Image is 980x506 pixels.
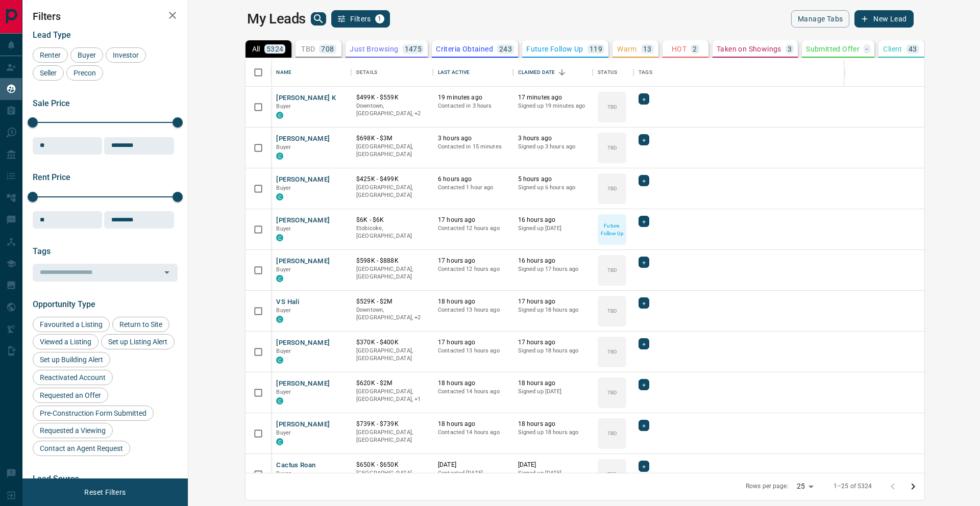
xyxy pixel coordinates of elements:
[642,94,646,104] span: +
[356,265,428,281] p: [GEOGRAPHIC_DATA], [GEOGRAPHIC_DATA]
[276,338,330,348] button: [PERSON_NAME]
[518,306,588,314] p: Signed up 18 hours ago
[356,420,428,428] p: $739K - $739K
[276,257,330,266] button: [PERSON_NAME]
[311,12,326,26] button: search button
[78,484,132,501] button: Reset Filters
[518,134,588,143] p: 3 hours ago
[903,476,923,497] button: Go to next page
[33,47,68,63] div: Renter
[36,373,109,382] span: Reactivated Account
[518,224,588,233] p: Signed up [DATE]
[438,379,508,388] p: 18 hours ago
[109,51,142,59] span: Investor
[36,69,60,77] span: Seller
[276,470,291,477] span: Buyer
[33,474,79,484] span: Lead Source
[36,338,95,346] span: Viewed a Listing
[356,134,428,143] p: $698K - $3M
[33,10,178,22] h2: Filters
[356,224,428,240] p: Etobicoke, [GEOGRAPHIC_DATA]
[356,379,428,388] p: $620K - $2M
[356,93,428,102] p: $499K - $559K
[788,45,792,53] p: 3
[276,144,291,150] span: Buyer
[633,58,953,87] div: Tags
[518,58,555,87] div: Claimed Date
[866,45,868,53] p: -
[518,216,588,224] p: 16 hours ago
[36,320,106,328] span: Favourited a Listing
[276,153,283,160] div: condos.ca
[356,338,428,347] p: $370K - $400K
[276,58,291,87] div: Name
[356,347,428,363] p: [GEOGRAPHIC_DATA], [GEOGRAPHIC_DATA]
[33,352,110,367] div: Set up Building Alert
[642,420,646,431] span: +
[276,275,283,282] div: condos.ca
[518,428,588,437] p: Signed up 18 hours ago
[356,58,377,87] div: Details
[276,193,283,200] div: condos.ca
[356,461,428,469] p: $650K - $650K
[405,45,422,53] p: 1475
[276,348,291,355] span: Buyer
[33,370,113,385] div: Reactivated Account
[116,320,166,328] span: Return to Site
[438,347,508,355] p: Contacted 13 hours ago
[33,65,64,81] div: Seller
[438,58,470,87] div: Last Active
[276,357,283,364] div: condos.ca
[101,334,175,349] div: Set up Listing Alert
[639,257,649,268] div: +
[438,388,508,396] p: Contacted 14 hours ago
[883,45,902,53] p: Client
[834,482,872,491] p: 1–25 of 5324
[276,316,283,323] div: condos.ca
[518,175,588,184] p: 5 hours ago
[438,257,508,265] p: 17 hours ago
[639,420,649,431] div: +
[438,224,508,233] p: Contacted 12 hours ago
[276,438,283,445] div: condos.ca
[791,10,849,28] button: Manage Tabs
[642,298,646,308] span: +
[746,482,789,491] p: Rows per page:
[518,347,588,355] p: Signed up 18 hours ago
[276,307,291,314] span: Buyer
[643,45,652,53] p: 13
[639,297,649,309] div: +
[276,420,330,429] button: [PERSON_NAME]
[518,379,588,388] p: 18 hours ago
[356,175,428,184] p: $425K - $499K
[598,58,617,87] div: Status
[518,338,588,347] p: 17 hours ago
[276,225,291,232] span: Buyer
[555,65,569,80] button: Sort
[639,216,649,227] div: +
[518,184,588,192] p: Signed up 6 hours ago
[717,45,781,53] p: Taken on Showings
[642,380,646,390] span: +
[356,388,428,403] p: Toronto
[160,265,174,280] button: Open
[247,11,306,27] h1: My Leads
[33,246,51,256] span: Tags
[33,423,113,438] div: Requested a Viewing
[806,45,860,53] p: Submitted Offer
[276,429,291,436] span: Buyer
[607,389,617,396] p: TBD
[33,441,130,456] div: Contact an Agent Request
[518,388,588,396] p: Signed up [DATE]
[33,299,95,309] span: Opportunity Type
[276,461,315,470] button: Cactus Roan
[607,266,617,274] p: TBD
[499,45,512,53] p: 243
[36,356,107,364] span: Set up Building Alert
[642,339,646,349] span: +
[438,216,508,224] p: 17 hours ago
[356,306,428,322] p: West End, Toronto
[518,265,588,273] p: Signed up 17 hours ago
[607,429,617,437] p: TBD
[518,93,588,102] p: 17 minutes ago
